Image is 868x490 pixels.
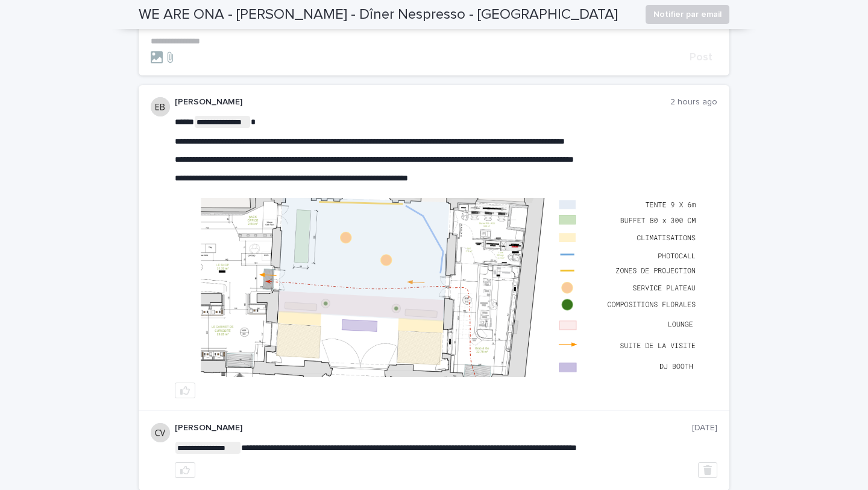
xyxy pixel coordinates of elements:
h2: WE ARE ONA - [PERSON_NAME] - Dîner Nespresso - [GEOGRAPHIC_DATA] [139,6,618,24]
span: Post [690,52,712,63]
button: like this post [175,462,195,478]
p: [PERSON_NAME] [175,97,670,107]
button: like this post [175,383,195,398]
span: Notifier par email [653,8,722,21]
button: Delete post [698,462,717,478]
p: 2 hours ago [670,97,717,107]
p: [DATE] [692,423,717,433]
button: Post [685,52,717,63]
p: [PERSON_NAME] [175,423,692,433]
button: Notifier par email [646,5,729,24]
